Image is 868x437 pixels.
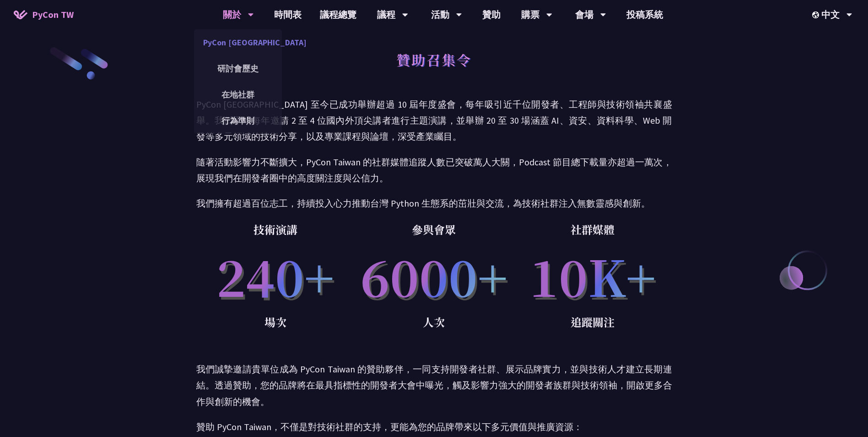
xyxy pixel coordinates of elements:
[513,220,672,239] p: 社群媒體
[355,220,513,239] p: 參與會眾
[196,154,672,186] p: 隨著活動影響力不斷擴大，PyCon Taiwan 的社群媒體追蹤人數已突破萬人大關，Podcast 節目總下載量亦超過一萬次，展現我們在開發者圈中的高度關注度與公信力。
[196,313,355,331] p: 場次
[513,239,672,313] p: 10K+
[355,313,513,331] p: 人次
[32,8,74,22] span: PyCon TW
[14,10,27,19] img: Home icon of PyCon TW 2025
[812,11,821,18] img: Locale Icon
[194,110,282,131] a: 行為準則
[196,419,672,435] p: 贊助 PyCon Taiwan，不僅是對技術社群的支持，更能為您的品牌帶來以下多元價值與推廣資源：
[194,32,282,53] a: PyCon [GEOGRAPHIC_DATA]
[194,84,282,105] a: 在地社群
[196,96,672,145] p: PyCon [GEOGRAPHIC_DATA] 至今已成功舉辦超過 10 屆年度盛會，每年吸引近千位開發者、工程師與技術領袖共襄盛舉。我們平均每年邀請 2 至 4 位國內外頂尖講者進行主題演講，...
[5,3,83,26] a: PyCon TW
[196,361,672,410] p: 我們誠摯邀請貴單位成為 PyCon Taiwan 的贊助夥伴，一同支持開發者社群、展示品牌實力，並與技術人才建立長期連結。透過贊助，您的品牌將在最具指標性的開發者大會中曝光，觸及影響力強大的開發...
[194,58,282,79] a: 研討會歷史
[196,239,355,313] p: 240+
[355,239,513,313] p: 6000+
[196,220,355,239] p: 技術演講
[396,46,472,73] h1: 贊助召集令
[513,313,672,331] p: 追蹤關注
[196,195,672,211] p: 我們擁有超過百位志工，持續投入心力推動台灣 Python 生態系的茁壯與交流，為技術社群注入無數靈感與創新。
